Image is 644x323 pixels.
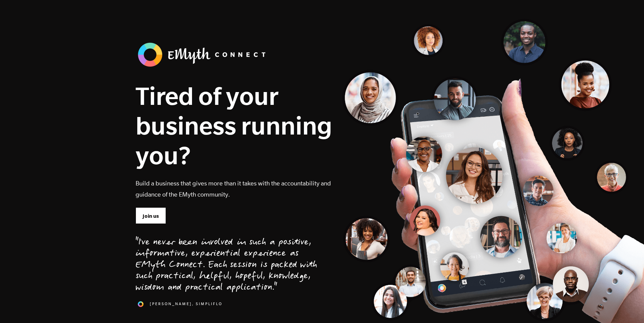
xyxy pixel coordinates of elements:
[143,212,159,220] span: Join us
[136,178,332,200] p: Build a business that gives more than it takes with the accountability and guidance of the EMyth ...
[136,237,317,294] div: "I've never been involved in such a positive, informative, experiential experience as EMyth Conne...
[136,299,146,309] img: 1
[610,291,644,323] iframe: Chat Widget
[136,40,271,69] img: banner_logo
[150,301,222,307] span: [PERSON_NAME], SimpliFlo
[136,207,166,224] a: Join us
[136,81,332,170] h1: Tired of your business running you?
